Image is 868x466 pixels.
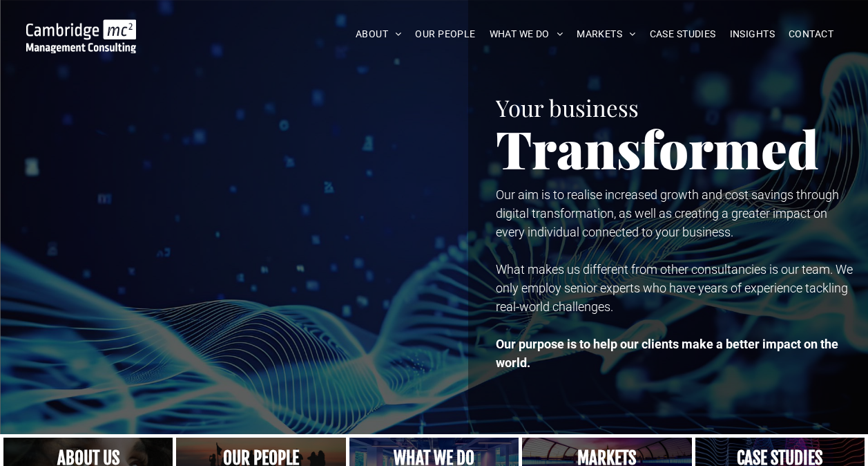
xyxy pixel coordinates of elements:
a: Your Business Transformed | Cambridge Management Consulting [26,21,137,36]
a: CASE STUDIES [643,24,723,45]
a: WHAT WE DO [483,24,570,45]
strong: Our purpose is to help our clients make a better impact on the world. [496,337,838,370]
span: Transformed [496,113,819,183]
a: INSIGHTS [723,24,782,45]
a: CONTACT [782,24,840,45]
span: What makes us different from other consultancies is our team. We only employ senior experts who h... [496,262,853,314]
a: OUR PEOPLE [408,24,482,45]
a: ABOUT [349,24,409,45]
a: MARKETS [570,24,642,45]
img: Go to Homepage [26,19,137,53]
span: Your business [496,92,639,122]
span: Our aim is to realise increased growth and cost savings through digital transformation, as well a... [496,187,839,239]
